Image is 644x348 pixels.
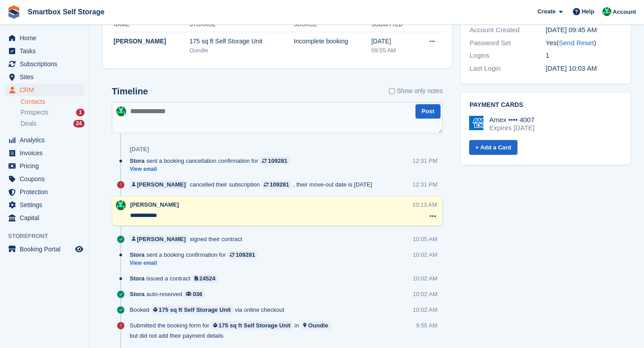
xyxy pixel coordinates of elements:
div: 10:13 AM [412,200,437,209]
div: 12:31 PM [412,180,437,189]
span: Pricing [20,160,73,172]
img: Elinor Shepherd [116,200,126,210]
a: Preview store [74,244,85,255]
a: menu [4,212,85,224]
div: 9:55 AM [416,321,437,330]
a: [PERSON_NAME] [130,180,188,189]
a: 036 [184,290,204,298]
a: Smartbox Self Storage [24,4,108,19]
div: Last Login [470,64,546,74]
a: 24524 [192,274,218,283]
label: Show only notes [389,86,443,96]
span: Stora [130,157,144,165]
a: menu [4,147,85,159]
div: Booked via online checkout [130,306,289,314]
a: menu [4,173,85,185]
span: Settings [20,199,73,211]
span: Booking Portal [20,243,73,255]
a: 109281 [228,250,257,259]
span: Storefront [8,232,89,241]
a: 175 sq ft Self Storage Unit [211,321,293,330]
a: menu [4,84,85,96]
div: 24524 [199,274,216,283]
a: View email [130,259,262,267]
div: 036 [193,290,203,298]
div: 12:31 PM [412,157,437,165]
div: 10:02 AM [413,306,437,314]
span: Capital [20,212,73,224]
a: menu [4,71,85,83]
div: 09:55 AM [371,46,416,55]
div: 175 sq ft Self Storage Unit [219,321,291,330]
th: Storage [189,18,293,32]
div: 109281 [236,250,255,259]
a: Oundle [301,321,330,330]
span: Home [20,32,73,44]
a: menu [4,134,85,146]
div: Expires [DATE] [489,124,534,132]
a: Send Reset [559,39,593,47]
div: Oundle [308,321,328,330]
div: Incomplete booking [294,37,371,46]
img: Elinor Shepherd [116,106,126,116]
div: [PERSON_NAME] [137,180,186,189]
span: Protection [20,186,73,198]
a: 109281 [260,157,289,165]
h2: Payment cards [470,102,622,109]
span: CRM [20,84,73,96]
div: Submitted the booking form for in but did not add their payment details [130,321,416,340]
input: Show only notes [389,86,395,96]
div: [DATE] 09:45 AM [546,25,622,35]
span: Stora [130,250,144,259]
div: [PERSON_NAME] [137,235,186,243]
img: Amex Logo [469,116,483,130]
a: menu [4,243,85,255]
span: Account [613,8,636,17]
div: cancelled their subscription , their move-out date is [DATE] [130,180,377,189]
span: Sites [20,71,73,83]
a: + Add a Card [469,140,517,155]
div: 1 [546,51,622,61]
div: 10:05 AM [413,235,437,243]
div: 175 sq ft Self Storage Unit [159,306,231,314]
th: Submitted [371,18,416,32]
a: menu [4,199,85,211]
div: Password Set [470,38,546,48]
time: 2025-09-20 09:03:32 UTC [546,64,597,72]
div: 109281 [268,157,287,165]
div: sent a booking cancellation confirmation for [130,157,294,165]
div: signed their contract [130,235,246,243]
a: View email [130,166,294,173]
span: Coupons [20,173,73,185]
div: 24 [73,120,85,127]
span: Create [538,7,555,16]
span: ( ) [556,39,596,47]
span: Prospects [21,108,48,117]
div: Yes [546,38,622,48]
span: [PERSON_NAME] [130,201,179,208]
a: menu [4,32,85,44]
button: Post [415,104,441,119]
a: [PERSON_NAME] [130,235,188,243]
div: Account Created [470,25,546,35]
a: Deals 24 [21,119,85,128]
div: auto-reserved [130,290,209,298]
a: Contacts [21,98,85,106]
div: 10:02 AM [413,290,437,298]
img: stora-icon-8386f47178a22dfd0bd8f6a31ec36ba5ce8667c1dd55bd0f319d3a0aa187defe.svg [7,5,21,19]
th: Source [294,18,371,32]
img: Elinor Shepherd [602,7,611,16]
th: Name [112,18,189,32]
span: Analytics [20,134,73,146]
span: Subscriptions [20,58,73,70]
div: Logins [470,51,546,61]
div: [PERSON_NAME] [114,37,189,46]
div: Amex •••• 4007 [489,116,534,124]
a: 109281 [262,180,291,189]
div: 109281 [270,180,289,189]
h2: Timeline [112,86,148,97]
span: Deals [21,119,37,128]
a: menu [4,160,85,172]
a: menu [4,45,85,57]
div: sent a booking confirmation for [130,250,262,259]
